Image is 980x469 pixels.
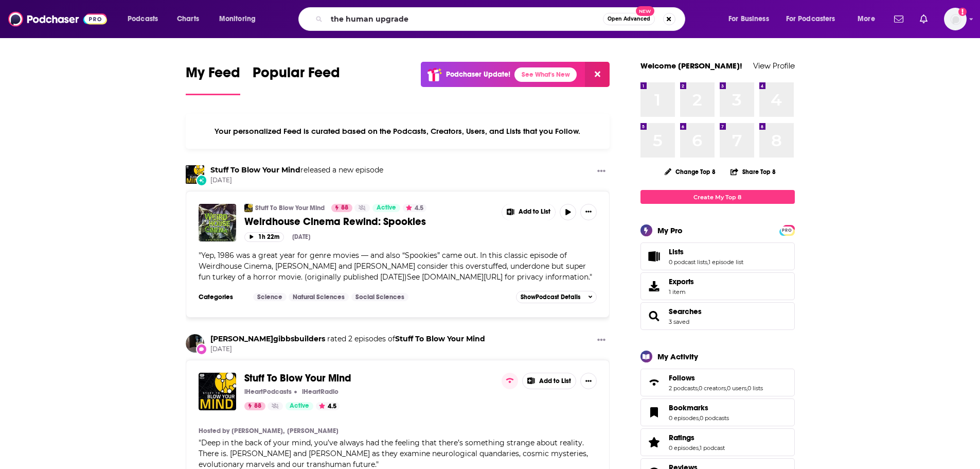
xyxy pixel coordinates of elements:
[186,64,240,88] span: My Feed
[669,277,694,286] span: Exports
[199,251,590,282] span: Yep, 1986 was a great year for genre movies — and also “Spookies” came out. In this classic episo...
[669,444,699,451] a: 0 episodes
[657,352,698,361] div: My Activity
[707,258,708,266] span: ,
[290,401,309,411] span: Active
[640,369,795,396] span: Follows
[669,403,729,412] a: Bookmarks
[669,414,699,422] a: 0 episodes
[944,8,967,30] button: Show profile menu
[699,444,700,451] span: ,
[580,204,597,220] button: Show More Button
[644,249,665,264] a: Lists
[640,61,742,71] a: Welcome [PERSON_NAME]!
[302,388,338,396] p: iHeartRadio
[231,427,284,435] a: [PERSON_NAME],
[286,402,313,410] a: Active
[721,11,782,27] button: open menu
[244,372,351,385] span: Stuff To Blow Your Mind
[786,12,835,26] span: For Podcasters
[958,8,967,16] svg: Add a profile image
[944,8,967,30] img: User Profile
[890,10,907,28] a: Show notifications dropdown
[644,375,665,390] a: Follows
[640,272,795,300] a: Exports
[186,165,204,184] img: Stuff To Blow Your Mind
[608,16,650,22] span: Open Advanced
[212,11,269,27] button: open menu
[669,318,689,325] a: 3 saved
[916,10,932,28] a: Show notifications dropdown
[244,232,284,242] button: 1h 22m
[502,204,556,220] button: Show More Button
[253,293,287,301] a: Science
[446,70,510,79] p: Podchaser Update!
[341,203,348,213] span: 88
[781,227,793,234] span: PRO
[522,373,577,389] button: Add to List
[516,291,597,303] button: ShowPodcast Details
[726,385,727,392] span: ,
[327,11,603,27] input: Search podcasts, credits, & more...
[199,373,236,410] img: Stuff To Blow Your Mind
[199,293,245,301] h3: Categories
[210,165,300,175] a: Stuff To Blow Your Mind
[244,388,292,396] p: iHeartPodcasts
[196,343,207,355] div: New Review
[253,64,340,88] span: Popular Feed
[708,258,743,266] a: 1 episode list
[186,64,240,95] a: My Feed
[8,9,107,29] img: Podchaser - Follow, Share and Rate Podcasts
[199,438,588,469] span: Deep in the back of your mind, you’ve always had the feeling that there’s something strange about...
[636,6,654,16] span: New
[255,204,325,212] a: Stuff To Blow Your Mind
[640,398,795,426] span: Bookmarks
[779,11,850,27] button: open menu
[644,309,665,323] a: Searches
[244,373,351,384] a: Stuff To Blow Your Mind
[669,373,695,383] span: Follows
[199,251,592,282] span: " "
[244,402,265,410] a: 88
[186,334,204,353] img: j.gibbsbuilders
[640,242,795,270] span: Lists
[377,203,396,213] span: Active
[669,433,725,442] a: Ratings
[210,165,383,175] h3: released a new episode
[316,402,340,410] button: 4.5
[728,12,769,26] span: For Business
[669,307,702,316] a: Searches
[657,225,683,235] div: My Pro
[299,388,338,396] a: iHeartRadioiHeartRadio
[210,345,485,354] span: [DATE]
[669,247,684,256] span: Lists
[196,175,207,186] div: New Episode
[128,12,158,26] span: Podcasts
[327,334,386,343] span: rated 2 episodes
[292,233,310,240] div: [DATE]
[658,165,722,178] button: Change Top 8
[244,204,253,212] img: Stuff To Blow Your Mind
[395,334,485,343] a: Stuff To Blow Your Mind
[351,293,408,301] a: Social Sciences
[120,11,171,27] button: open menu
[244,215,494,228] a: Weirdhouse Cinema Rewind: Spookies
[254,401,261,411] span: 88
[219,12,256,26] span: Monitoring
[199,427,229,435] h4: Hosted by
[644,435,665,449] a: Ratings
[669,433,694,442] span: Ratings
[580,373,597,389] button: Show More Button
[244,215,426,228] span: Weirdhouse Cinema Rewind: Spookies
[746,385,747,392] span: ,
[308,7,695,31] div: Search podcasts, credits, & more...
[669,288,694,296] span: 1 item
[514,67,577,82] a: See What's New
[640,190,795,204] a: Create My Top 8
